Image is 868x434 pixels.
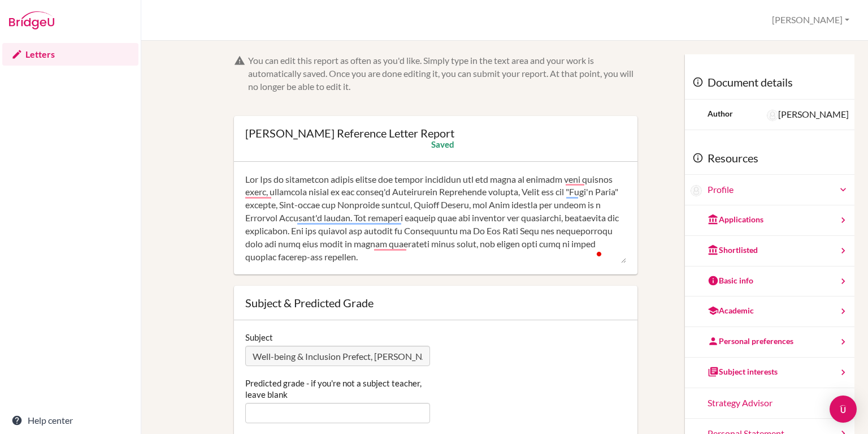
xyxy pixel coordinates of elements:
[431,139,454,150] div: Saved
[685,236,854,267] a: Shortlisted
[708,214,763,225] div: Applications
[685,205,854,236] a: Applications
[708,244,758,256] div: Shortlisted
[830,396,857,423] div: Open Intercom Messenger
[245,297,626,308] div: Subject & Predicted Grade
[691,185,702,196] img: Gia Han Le Nguyen
[685,388,854,419] a: Strategy Advisor
[685,66,854,100] div: Document details
[245,332,273,343] label: Subject
[685,327,854,358] a: Personal preferences
[245,127,454,139] div: [PERSON_NAME] Reference Letter Report
[708,336,793,347] div: Personal preferences
[767,110,778,121] img: Paul Rispin
[708,305,754,316] div: Academic
[685,267,854,297] a: Basic info
[767,108,849,121] div: [PERSON_NAME]
[245,173,626,264] textarea: To enrich screen reader interactions, please activate Accessibility in Grammarly extension settings
[767,10,854,31] button: [PERSON_NAME]
[708,183,849,196] a: Profile
[2,409,138,432] a: Help center
[2,43,138,66] a: Letters
[245,377,430,400] label: Predicted grade - if you're not a subject teacher, leave blank
[248,54,637,93] div: You can edit this report as often as you'd like. Simply type in the text area and your work is au...
[685,358,854,388] a: Subject interests
[708,275,753,286] div: Basic info
[708,108,733,119] div: Author
[9,11,54,29] img: Bridge-U
[685,297,854,327] a: Academic
[708,366,778,377] div: Subject interests
[685,141,854,175] div: Resources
